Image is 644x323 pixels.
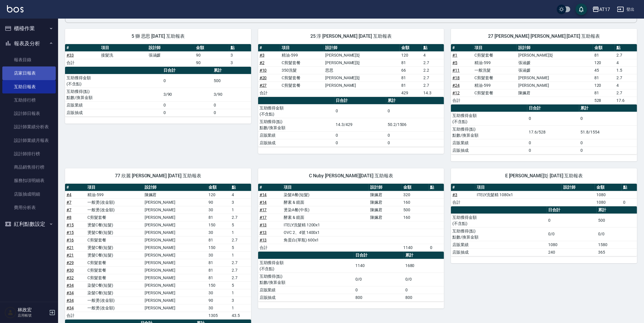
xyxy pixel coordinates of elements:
td: 120 [400,51,422,59]
td: 合計 [258,89,280,97]
td: 120 [593,82,615,89]
td: 2.7 [230,236,251,244]
a: #13 [260,238,267,242]
td: [PERSON_NAME]彣 [324,51,400,59]
td: [PERSON_NAME]彣 [324,74,400,82]
a: #12 [452,91,460,95]
a: #3 [452,192,457,197]
th: 項目 [475,184,562,191]
th: # [451,44,473,52]
td: [PERSON_NAME] [143,266,207,274]
td: 陳姵君 [369,199,402,206]
td: [PERSON_NAME] [324,82,400,89]
td: 店販業績 [451,241,547,248]
td: 0 [579,147,637,154]
td: [PERSON_NAME] [143,206,207,214]
a: #16 [66,238,74,242]
a: 店家日報表 [2,66,56,80]
button: 櫃檯作業 [2,21,56,36]
span: 77 欣麗 [PERSON_NAME] [DATE] 互助報表 [72,173,244,179]
td: 精油-599 [280,51,324,59]
th: 點 [422,44,444,52]
td: 5 [230,244,251,251]
div: AT17 [599,6,610,13]
td: 2.7 [230,214,251,221]
th: 日合計 [527,104,579,112]
td: 2.7 [422,82,444,89]
a: #10 [260,68,267,73]
a: #15 [66,223,74,227]
td: 0 [527,139,579,147]
td: 3 [230,199,251,206]
td: 0 [334,131,386,139]
h5: 林政宏 [18,307,47,313]
td: 2.7 [230,259,251,266]
td: 店販業績 [451,139,527,147]
th: 設計師 [369,184,402,191]
td: 500 [597,214,637,227]
table: a dense table [65,44,251,67]
td: 0 [334,104,386,118]
th: 日合計 [547,206,597,214]
a: #27 [260,83,267,88]
table: a dense table [65,184,251,320]
td: 0 [527,147,579,154]
td: 陳姵君 [143,191,207,199]
th: 累計 [597,206,637,214]
td: 81 [593,74,615,82]
td: 17.6/528 [527,125,579,139]
td: 1080 [595,199,622,206]
td: 互助獲得金額 (不含點) [258,259,354,273]
th: # [65,184,86,191]
td: 4 [230,191,251,199]
td: 店販抽成 [65,109,162,116]
td: C剪髮套餐 [86,214,143,221]
span: 27 [PERSON_NAME] [PERSON_NAME] [DATE] 互助報表 [458,33,630,39]
button: 紅利點數設定 [2,216,56,232]
table: a dense table [258,44,444,97]
span: 5 獅 思思 [DATE] 互助報表 [72,33,244,39]
a: #7 [66,200,71,205]
td: 一般燙(改金額) [86,206,143,214]
td: 互助獲得金額 (不含點) [65,74,162,88]
td: ITELY洗髮精 1080x1 [475,191,562,199]
th: 項目 [282,184,369,191]
th: 設計師 [517,44,593,52]
a: #32 [66,275,74,280]
td: 一般洗髮 [473,66,517,74]
td: 2.7 [230,266,251,274]
td: C剪髮套餐 [86,266,143,274]
td: 2.7 [615,51,637,59]
td: 365 [597,248,637,256]
td: 0/0 [354,273,404,286]
td: 3 [229,59,251,66]
a: 設計師業績月報表 [2,134,56,147]
td: 精油-599 [473,59,517,66]
td: 0 [386,139,444,147]
th: 金額 [195,44,229,52]
table: a dense table [451,104,637,154]
td: 320 [402,191,429,199]
td: 0/0 [597,227,637,241]
a: #5 [452,60,457,65]
td: [PERSON_NAME] [143,221,207,229]
th: 點 [615,44,637,52]
a: #7 [66,207,71,212]
td: [PERSON_NAME] [517,74,593,82]
td: C剪髮套餐 [86,259,143,266]
p: 店用帳號 [18,313,47,318]
td: 陳姵君 [369,214,402,221]
td: 1 [230,229,251,236]
table: a dense table [258,184,444,252]
td: C剪髮套餐 [86,236,143,244]
td: 0 [162,74,213,88]
td: 2.7 [230,274,251,282]
td: 燙髮C餐(短髮) [86,229,143,236]
td: 81 [400,82,422,89]
td: 30 [207,206,230,214]
a: #2 [260,60,265,65]
th: # [258,184,283,191]
td: 4 [615,59,637,66]
td: 1 [230,251,251,259]
td: 81 [400,74,422,82]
